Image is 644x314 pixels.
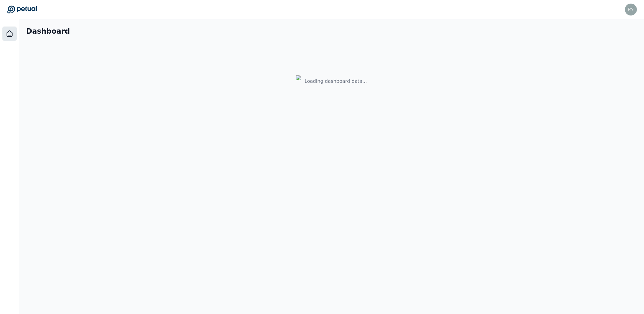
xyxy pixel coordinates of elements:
[296,75,302,87] img: Logo
[625,4,637,15] img: ryan.mierzwiak@klaviyo.com
[2,27,17,41] a: Dashboard
[7,5,37,14] a: Go to Dashboard
[304,78,367,85] div: Loading dashboard data...
[26,27,70,36] h1: Dashboard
